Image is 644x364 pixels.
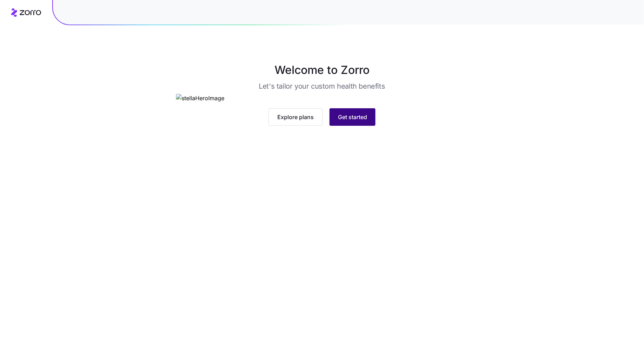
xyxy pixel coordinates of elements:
h3: Let's tailor your custom health benefits [259,81,385,91]
button: Explore plans [269,108,323,126]
h1: Welcome to Zorro [148,62,496,78]
img: stellaHeroImage [176,94,468,103]
span: Explore plans [277,113,314,121]
span: Get started [338,113,367,121]
button: Get started [330,108,375,126]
